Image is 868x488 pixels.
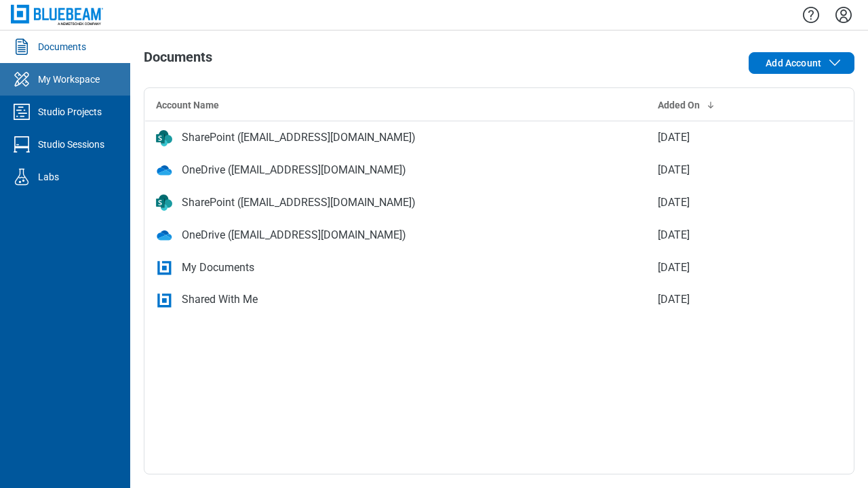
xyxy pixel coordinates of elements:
[833,3,854,26] button: Settings
[38,73,100,86] div: My Workspace
[182,260,254,276] div: My Documents
[11,166,33,188] svg: Labs
[647,284,789,317] td: [DATE]
[647,251,789,284] td: [DATE]
[38,170,59,184] div: Labs
[182,129,416,146] div: SharePoint ([EMAIL_ADDRESS][DOMAIN_NAME])
[182,291,258,308] div: Shared With Me
[749,52,854,74] button: Add Account
[38,40,86,54] div: Documents
[647,186,789,219] td: [DATE]
[658,98,778,112] div: Added On
[38,138,104,151] div: Studio Sessions
[11,5,103,24] img: Bluebeam, Inc.
[156,98,636,112] div: Account Name
[182,195,416,211] div: SharePoint ([EMAIL_ADDRESS][DOMAIN_NAME])
[11,36,33,58] svg: Documents
[647,121,789,154] td: [DATE]
[144,49,212,71] h1: Documents
[11,134,33,155] svg: Studio Sessions
[182,162,406,178] div: OneDrive ([EMAIL_ADDRESS][DOMAIN_NAME])
[182,227,406,243] div: OneDrive ([EMAIL_ADDRESS][DOMAIN_NAME])
[647,219,789,251] td: [DATE]
[38,105,102,119] div: Studio Projects
[11,101,33,123] svg: Studio Projects
[766,56,821,70] span: Add Account
[647,154,789,186] td: [DATE]
[11,68,33,90] svg: My Workspace
[144,88,854,317] table: bb-data-table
